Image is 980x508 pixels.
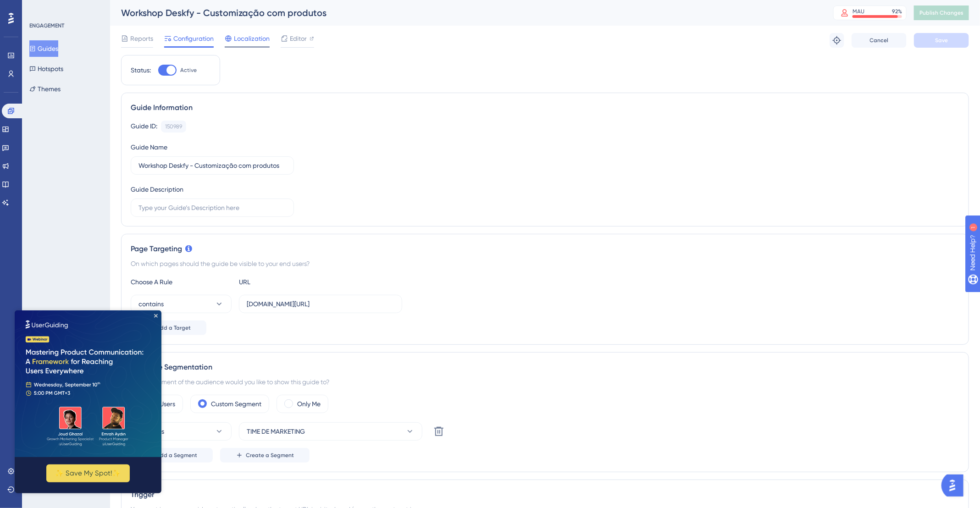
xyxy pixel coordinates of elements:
[914,6,969,20] button: Publish Changes
[941,472,969,499] iframe: UserGuiding AI Assistant Launcher
[220,448,310,463] button: Create a Segment
[131,376,959,387] div: Which segment of the audience would you like to show this guide to?
[853,8,864,15] div: MAU
[131,258,959,269] div: On which pages should the guide be visible to your end users?
[29,40,58,57] button: Guides
[247,299,394,309] input: yourwebsite.com/path
[180,66,197,74] span: Active
[121,6,810,19] div: Workshop Deskfy - Customização com produtos
[138,298,164,309] span: contains
[919,9,963,17] span: Publish Changes
[131,320,206,335] button: Add a Target
[131,243,959,254] div: Page Targeting
[131,422,232,441] button: matches
[935,37,948,44] span: Save
[131,102,959,113] div: Guide Information
[892,8,902,15] div: 92 %
[131,448,213,463] button: Add a Segment
[131,65,151,76] div: Status:
[173,33,214,44] span: Configuration
[165,123,182,130] div: 150989
[32,154,115,172] button: ✨ Save My Spot!✨
[131,121,157,133] div: Guide ID:
[64,5,66,12] div: 1
[151,398,175,409] label: All Users
[239,276,340,287] div: URL
[239,422,422,441] button: TIME DE MARKETING
[297,398,321,409] label: Only Me
[29,22,64,29] div: ENGAGEMENT
[156,324,191,331] span: Add a Target
[139,4,143,7] div: Close Preview
[131,142,167,153] div: Guide Name
[29,61,63,77] button: Hotspots
[131,184,183,195] div: Guide Description
[131,276,232,287] div: Choose A Rule
[870,37,889,44] span: Cancel
[138,160,286,171] input: Type your Guide’s Name here
[131,362,959,373] div: Audience Segmentation
[246,452,294,459] span: Create a Segment
[138,203,286,213] input: Type your Guide’s Description here
[156,452,197,459] span: Add a Segment
[22,2,57,13] span: Need Help?
[852,33,907,48] button: Cancel
[234,33,270,44] span: Localization
[130,33,153,44] span: Reports
[211,398,261,409] label: Custom Segment
[131,295,232,313] button: contains
[29,81,61,97] button: Themes
[131,489,959,500] div: Trigger
[290,33,307,44] span: Editor
[914,33,969,48] button: Save
[247,426,305,437] span: TIME DE MARKETING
